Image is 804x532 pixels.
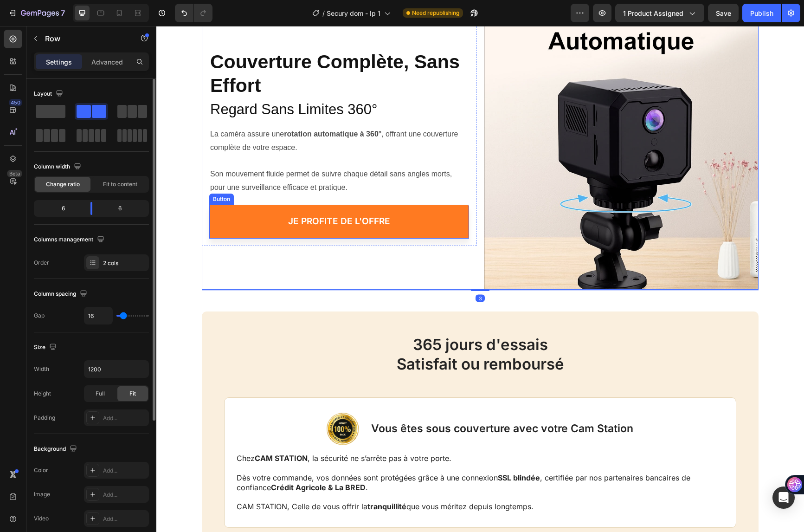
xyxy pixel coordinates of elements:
button: Save [708,4,739,22]
div: 2 cols [103,259,147,267]
span: Fit [129,389,136,398]
p: 7 [61,7,65,19]
span: / [322,8,325,18]
div: Background [34,443,79,455]
div: Column spacing [34,288,89,300]
div: Size [34,341,58,354]
div: Height [34,389,51,398]
button: 7 [4,4,69,22]
div: Video [34,514,49,523]
div: Image [34,490,50,499]
div: Publish [750,8,773,18]
p: Dès votre commande, vos données sont protégées grâce à une connexion , certifiée par nos partenai... [80,437,568,466]
strong: tranquillité [211,476,250,485]
div: Order [34,259,49,267]
p: Settings [46,57,72,67]
strong: CAM STATION [98,428,151,437]
span: Secury dom - lp 1 [327,8,380,18]
div: Add... [103,515,147,523]
div: Undo/Redo [175,4,212,22]
span: Need republishing [412,9,459,17]
div: Beta [7,170,22,177]
div: Columns management [34,234,106,246]
div: 6 [100,202,147,215]
div: Gap [34,311,45,320]
div: Open Intercom Messenger [772,487,795,509]
div: Padding [34,414,55,422]
span: Save [716,9,731,17]
div: Add... [103,491,147,499]
p: CAM STATION, Celle de vous offrir la que vous méritez depuis longtemps. [80,467,568,486]
iframe: Design area [156,26,804,532]
div: Column width [34,161,83,173]
div: 6 [36,202,83,215]
p: Chez , la sécurité ne s’arrête pas à votre porte. [80,428,568,437]
span: Full [96,389,105,398]
button: 1 product assigned [615,4,704,22]
div: Add... [103,414,147,422]
span: Fit to content [103,180,137,188]
input: Auto [84,361,148,377]
div: Color [34,466,48,474]
span: Change ratio [46,180,80,188]
div: 450 [9,99,22,106]
div: Width [34,365,49,373]
p: Row [45,33,124,44]
span: 1 product assigned [623,8,683,18]
strong: SSL blindée [341,447,384,456]
input: Auto [84,307,112,324]
div: 3 [319,269,328,276]
h2: 365 jours d'essais Satisfait ou remboursé [68,308,580,350]
button: Publish [742,4,781,22]
div: Layout [34,88,65,100]
p: Advanced [91,57,123,67]
strong: Crédit Agricole & La BRED [115,457,209,466]
div: Add... [103,467,147,475]
img: gempages_583594733012517716-0f9e57f1-3748-4736-8f6e-4ffe5de4b00e.png [170,387,203,419]
p: Vous êtes sous couverture avec votre Cam Station [215,396,477,410]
